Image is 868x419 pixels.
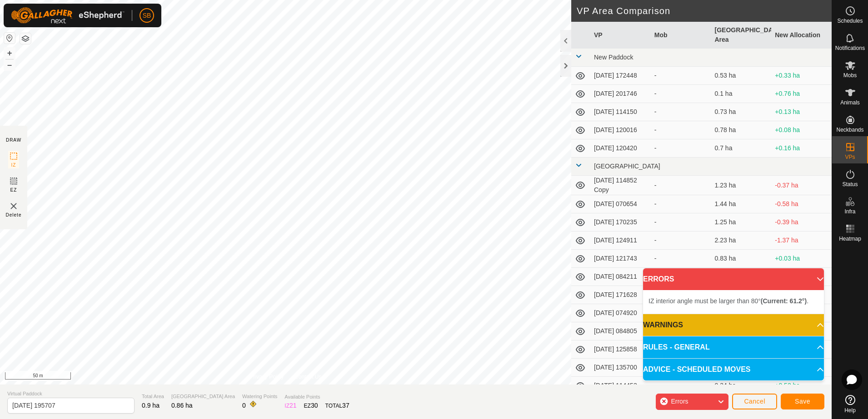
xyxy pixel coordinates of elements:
[711,232,772,250] td: 2.23 ha
[590,322,651,340] td: [DATE] 084805
[342,402,349,409] span: 37
[304,401,318,410] div: EZ
[654,181,708,190] div: -
[643,268,824,290] p-accordion-header: ERRORS
[771,232,832,250] td: -1.37 ha
[835,45,865,51] span: Notifications
[242,393,277,400] span: Watering Points
[771,213,832,232] td: -0.39 ha
[142,402,160,409] span: 0.9 ha
[590,304,651,322] td: [DATE] 074920
[11,7,125,24] img: Gallagher Logo
[242,402,246,409] span: 0
[732,394,777,409] button: Cancel
[590,377,651,395] td: [DATE] 114453
[654,71,708,80] div: -
[761,297,807,305] b: (Current: 61.2°)
[744,398,765,405] span: Cancel
[10,187,17,193] span: EZ
[6,137,21,143] div: DRAW
[837,18,863,24] span: Schedules
[284,393,349,401] span: Available Points
[771,121,832,139] td: +0.08 ha
[171,393,235,400] span: [GEOGRAPHIC_DATA] Area
[711,85,772,103] td: 0.1 ha
[654,125,708,135] div: -
[643,314,824,336] p-accordion-header: WARNINGS
[590,85,651,103] td: [DATE] 201746
[7,390,135,398] span: Virtual Paddock
[654,199,708,209] div: -
[771,139,832,158] td: +0.16 ha
[840,100,860,105] span: Animals
[594,54,633,61] span: New Paddock
[590,195,651,213] td: [DATE] 070654
[771,195,832,213] td: -0.58 ha
[590,22,651,49] th: VP
[711,121,772,139] td: 0.78 ha
[654,89,708,99] div: -
[590,213,651,232] td: [DATE] 170235
[844,408,856,413] span: Help
[842,182,858,187] span: Status
[590,286,651,304] td: [DATE] 171628
[836,127,863,133] span: Neckbands
[4,48,15,59] button: +
[643,290,824,314] p-accordion-content: ERRORS
[643,342,710,353] span: RULES - GENERAL
[795,398,810,405] span: Save
[654,143,708,153] div: -
[590,268,651,286] td: [DATE] 084211
[832,391,868,417] a: Help
[594,163,660,170] span: [GEOGRAPHIC_DATA]
[781,394,824,409] button: Save
[771,103,832,121] td: +0.13 ha
[654,217,708,227] div: -
[311,402,318,409] span: 30
[711,139,772,158] td: 0.7 ha
[643,359,824,380] p-accordion-header: ADVICE - SCHEDULED MOVES
[654,236,708,245] div: -
[590,359,651,377] td: [DATE] 135700
[649,297,808,305] span: IZ interior angle must be larger than 80° .
[643,336,824,358] p-accordion-header: RULES - GENERAL
[643,364,750,375] span: ADVICE - SCHEDULED MOVES
[843,73,857,78] span: Mobs
[844,209,855,214] span: Infra
[771,85,832,103] td: +0.76 ha
[590,103,651,121] td: [DATE] 114150
[142,393,164,400] span: Total Area
[711,176,772,195] td: 1.23 ha
[8,201,19,212] img: VP
[711,22,772,49] th: [GEOGRAPHIC_DATA] Area
[654,254,708,263] div: -
[771,250,832,268] td: +0.03 ha
[590,232,651,250] td: [DATE] 124911
[4,59,15,70] button: –
[590,250,651,268] td: [DATE] 121743
[4,33,15,44] button: Reset Map
[711,103,772,121] td: 0.73 ha
[590,121,651,139] td: [DATE] 120016
[20,33,31,44] button: Map Layers
[294,373,321,381] a: Contact Us
[839,236,861,242] span: Heatmap
[284,401,296,410] div: IZ
[590,176,651,195] td: [DATE] 114852 Copy
[711,213,772,232] td: 1.25 ha
[711,67,772,85] td: 0.53 ha
[671,398,688,405] span: Errors
[171,402,193,409] span: 0.86 ha
[590,139,651,158] td: [DATE] 120420
[289,402,297,409] span: 21
[249,373,284,381] a: Privacy Policy
[771,176,832,195] td: -0.37 ha
[654,107,708,117] div: -
[643,274,674,285] span: ERRORS
[143,11,151,20] span: SB
[590,67,651,85] td: [DATE] 172448
[711,195,772,213] td: 1.44 ha
[771,22,832,49] th: New Allocation
[711,250,772,268] td: 0.83 ha
[771,67,832,85] td: +0.33 ha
